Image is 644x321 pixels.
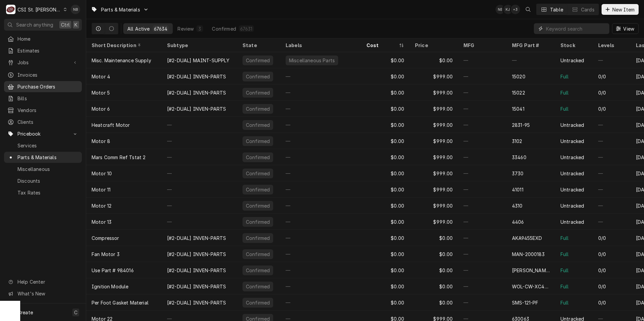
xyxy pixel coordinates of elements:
button: View [612,23,639,34]
a: Go to Pricebook [4,128,82,139]
div: [#2-DUAL] INVEN-PARTS [167,105,226,112]
a: Vendors [4,105,82,116]
div: KJ [503,5,513,14]
div: Confirmed [245,105,270,112]
div: 0/0 [598,89,606,96]
div: 2831-95 [512,121,530,129]
div: Price [415,42,451,49]
div: Untracked [560,202,584,209]
div: Motor 6 [92,105,110,112]
div: — [593,181,631,198]
div: — [162,149,237,165]
span: Purchase Orders [18,83,78,90]
a: Go to Help Center [4,276,82,287]
div: AKA9455EXD [512,235,542,242]
div: C [6,5,15,14]
div: — [162,198,237,214]
div: State [243,42,273,49]
div: Confirmed [245,138,270,145]
div: 15022 [512,89,525,96]
div: $0.00 [361,68,410,84]
span: Ctrl [61,21,70,28]
a: Bills [4,93,82,104]
div: $999.00 [410,198,458,214]
div: WOL-CW-XC4132-1 [512,283,550,290]
a: Tax Rates [4,187,82,198]
span: Vendors [18,107,78,114]
div: $999.00 [410,68,458,84]
div: Mars Comm Ref Tstat 2 [92,154,146,161]
div: — [458,198,507,214]
div: Untracked [560,154,584,161]
a: Purchase Orders [4,81,82,92]
div: 0/0 [598,267,606,274]
div: Full [560,283,569,290]
div: Untracked [560,57,584,64]
div: Miscellaneous Parts [288,57,335,64]
input: Keyword search [546,23,606,34]
div: — [593,165,631,181]
div: $0.00 [361,52,410,68]
div: MFG [463,42,500,49]
div: — [593,117,631,133]
a: Home [4,33,82,44]
div: CSI St. Louis's Avatar [6,5,15,14]
div: CSI St. [PERSON_NAME] [18,6,61,13]
div: 0/0 [598,235,606,242]
div: $999.00 [410,165,458,181]
div: 0/0 [598,105,606,112]
span: Services [18,142,78,149]
div: $999.00 [410,84,458,101]
div: $0.00 [361,262,410,278]
span: Invoices [18,71,78,78]
div: Full [560,105,569,112]
div: Full [560,299,569,306]
a: Go to What's New [4,288,82,299]
div: Stock [560,42,586,49]
span: What's New [18,290,78,297]
span: View [622,25,636,32]
span: Discounts [18,177,78,184]
span: Bills [18,95,78,102]
div: Motor 5 [92,89,110,96]
a: Clients [4,116,82,128]
div: — [280,133,361,149]
div: 4310 [512,202,523,209]
div: — [458,262,507,278]
div: Cards [581,6,594,13]
div: 41011 [512,186,523,193]
div: $0.00 [361,181,410,198]
div: — [458,149,507,165]
span: Help Center [18,278,78,285]
div: Misc. Maintenance Supply [92,57,151,64]
div: Confirmed [245,121,270,129]
div: Fan Motor 3 [92,251,120,258]
span: Parts & Materials [18,154,78,161]
div: NB [71,5,80,14]
div: Full [560,235,569,242]
div: Motor 10 [92,170,112,177]
div: Untracked [560,218,584,225]
div: — [458,133,507,149]
div: Confirmed [245,299,270,306]
div: — [280,181,361,198]
div: $0.00 [361,149,410,165]
div: $0.00 [410,246,458,262]
div: [#2-DUAL] INVEN-PARTS [167,73,226,80]
div: 15020 [512,73,525,80]
div: Untracked [560,186,584,193]
div: $0.00 [361,214,410,230]
div: — [458,294,507,311]
div: — [458,52,507,68]
div: [PERSON_NAME]-994368 [512,267,550,274]
span: Parts & Materials [101,6,140,13]
div: Ignition Module [92,283,128,290]
div: All Active [127,25,150,32]
div: Confirmed [245,154,270,161]
a: Parts & Materials [4,152,82,163]
div: Full [560,89,569,96]
div: Untracked [560,138,584,145]
div: Full [560,251,569,258]
button: Search anythingCtrlK [4,19,82,31]
div: — [458,214,507,230]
